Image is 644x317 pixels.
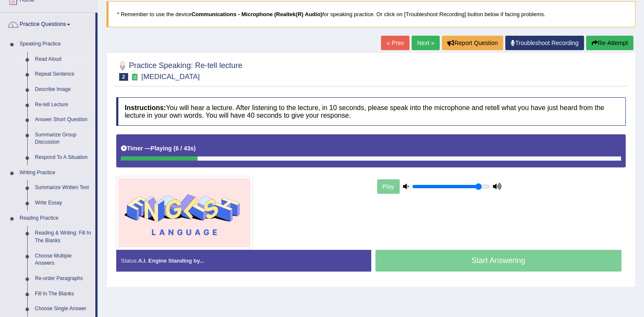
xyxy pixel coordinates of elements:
a: Summarize Written Text [31,180,95,195]
button: Report Question [442,36,503,50]
span: 2 [119,73,128,81]
a: Read Aloud [31,52,95,67]
h2: Practice Speaking: Re-tell lecture [116,59,242,81]
b: Instructions: [125,104,166,111]
a: Next » [412,36,440,50]
small: Exam occurring question [130,73,139,81]
small: [MEDICAL_DATA] [141,73,200,81]
a: Re-tell Lecture [31,97,95,113]
b: ) [194,145,196,152]
a: « Prev [381,36,409,50]
a: Summarize Group Discussion [31,127,95,150]
b: Communications - Microphone (Realtek(R) Audio) [192,11,322,17]
div: Status: [116,250,371,272]
b: 6 / 43s [175,145,194,152]
a: Writing Practice [16,165,95,181]
a: Reading & Writing: Fill In The Blanks [31,226,95,248]
a: Reading Practice [16,211,95,226]
a: Fill In The Blanks [31,286,95,302]
a: Re-order Paragraphs [31,271,95,286]
blockquote: * Remember to use the device for speaking practice. Or click on [Troubleshoot Recording] button b... [106,1,635,27]
a: Respond To A Situation [31,150,95,165]
a: Choose Single Answer [31,301,95,317]
a: Troubleshoot Recording [505,36,584,50]
a: Repeat Sentence [31,67,95,82]
b: Playing [151,145,172,152]
h4: You will hear a lecture. After listening to the lecture, in 10 seconds, please speak into the mic... [116,97,626,126]
a: Choose Multiple Answers [31,249,95,271]
a: Answer Short Question [31,112,95,127]
a: Practice Questions [0,13,95,34]
b: ( [173,145,175,152]
a: Describe Image [31,82,95,97]
h5: Timer — [121,145,196,152]
button: Re-Attempt [586,36,633,50]
strong: A.I. Engine Standing by... [138,258,204,264]
a: Write Essay [31,195,95,211]
a: Speaking Practice [16,37,95,52]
